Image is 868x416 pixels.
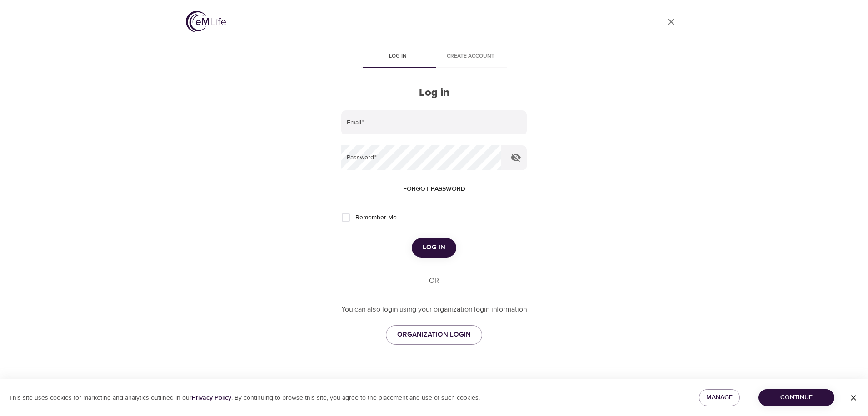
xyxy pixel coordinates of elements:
[397,329,471,341] span: ORGANIZATION LOGIN
[341,86,527,99] h2: Log in
[758,389,834,406] button: Continue
[766,392,827,403] span: Continue
[403,183,465,195] span: Forgot password
[386,325,482,344] a: ORGANIZATION LOGIN
[706,392,733,403] span: Manage
[355,213,397,223] span: Remember Me
[192,394,231,402] a: Privacy Policy
[399,181,469,198] button: Forgot password
[186,11,226,32] img: logo
[412,238,456,257] button: Log in
[699,389,740,406] button: Manage
[341,46,527,68] div: disabled tabs example
[341,304,527,315] p: You can also login using your organization login information
[423,242,445,253] span: Log in
[367,52,429,61] span: Log in
[439,52,501,61] span: Create account
[660,11,682,33] a: close
[425,276,443,286] div: OR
